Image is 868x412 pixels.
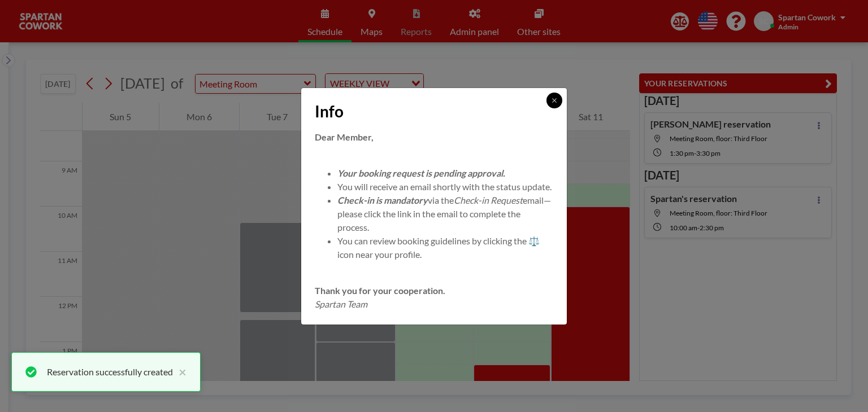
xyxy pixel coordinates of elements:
button: close [173,365,186,379]
strong: Thank you for your cooperation. [315,285,445,296]
strong: Dear Member, [315,132,374,142]
div: Reservation successfully created [47,365,173,379]
span: Info [315,102,344,121]
em: Check-in is mandatory [337,195,428,205]
li: via the email—please click the link in the email to complete the process. [337,194,553,234]
em: Your booking request is pending approval. [337,168,505,178]
em: Check-in Request [454,195,523,205]
em: Spartan Team [315,299,367,309]
li: You will receive an email shortly with the status update. [337,180,553,194]
li: You can review booking guidelines by clicking the ⚖️ icon near your profile. [337,234,553,261]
